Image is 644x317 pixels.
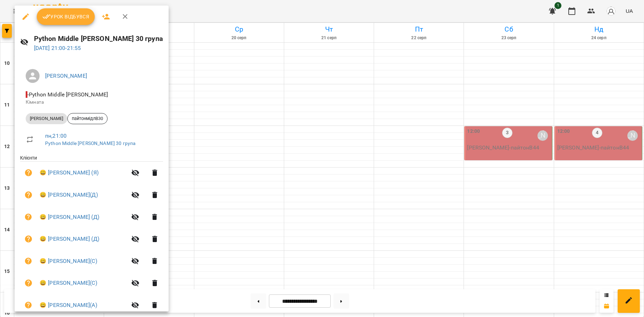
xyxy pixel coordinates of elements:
[40,257,97,265] a: 😀 [PERSON_NAME](С)
[34,33,163,44] h6: Python Middle [PERSON_NAME] 30 група
[26,91,109,98] span: - Python Middle [PERSON_NAME]
[20,209,37,225] button: Візит ще не сплачено. Додати оплату?
[37,8,95,25] button: Урок відбувся
[68,115,107,122] span: пайтонмідлВ30
[40,169,99,177] a: 😀 [PERSON_NAME] (Я)
[20,275,37,291] button: Візит ще не сплачено. Додати оплату?
[26,99,158,106] p: Кімната
[20,297,37,314] button: Візит ще не сплачено. Додати оплату?
[67,113,108,124] div: пайтонмідлВ30
[40,191,98,199] a: 😀 [PERSON_NAME](Д)
[20,231,37,247] button: Візит ще не сплачено. Додати оплату?
[40,301,97,309] a: 😀 [PERSON_NAME](А)
[40,279,97,287] a: 😀 [PERSON_NAME](С)
[40,213,99,221] a: 😀 [PERSON_NAME] (Д)
[45,140,135,146] a: Python Middle [PERSON_NAME] 30 група
[20,187,37,203] button: Візит ще не сплачено. Додати оплату?
[20,253,37,269] button: Візит ще не сплачено. Додати оплату?
[20,164,37,181] button: Візит ще не сплачено. Додати оплату?
[34,45,81,51] a: [DATE] 21:00-21:55
[45,72,87,79] a: [PERSON_NAME]
[42,12,90,21] span: Урок відбувся
[45,132,67,139] a: пн , 21:00
[40,235,99,243] a: 😀 [PERSON_NAME] (Д)
[26,115,67,122] span: [PERSON_NAME]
